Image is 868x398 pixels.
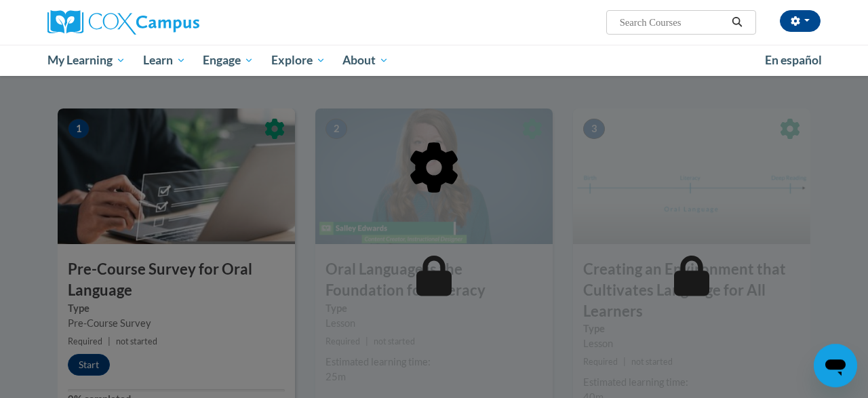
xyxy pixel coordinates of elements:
[39,45,134,76] a: My Learning
[143,52,186,68] span: Learn
[47,52,125,68] span: My Learning
[814,344,857,387] iframe: Button to launch messaging window
[334,45,398,76] a: About
[271,52,325,68] span: Explore
[765,53,822,67] span: En español
[194,45,262,76] a: Engage
[780,10,821,32] button: Account Settings
[47,10,199,35] img: Cox Campus
[342,52,389,68] span: About
[203,52,254,68] span: Engage
[47,10,292,35] a: Cox Campus
[37,45,831,76] div: Main menu
[134,45,195,76] a: Learn
[727,14,747,31] button: Search
[756,46,831,75] a: En español
[262,45,334,76] a: Explore
[618,14,727,31] input: Search Courses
